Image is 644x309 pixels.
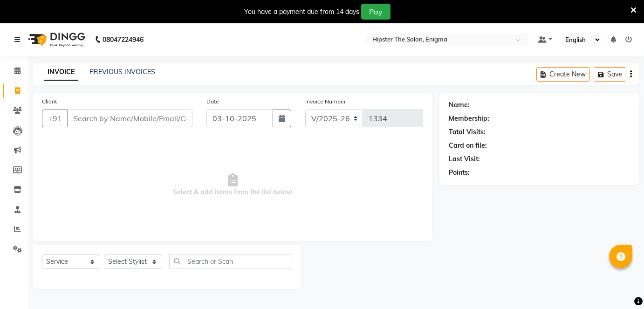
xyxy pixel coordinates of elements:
[449,141,487,151] div: Card on file:
[449,127,486,137] div: Total Visits:
[305,97,346,106] label: Invoice Number
[361,4,391,20] button: Pay
[449,100,470,110] div: Name:
[449,154,480,164] div: Last Visit:
[44,64,78,81] a: INVOICE
[89,68,155,76] a: PREVIOUS INVOICES
[103,27,144,53] b: 08047224946
[42,97,57,106] label: Client
[67,110,192,127] input: Search by Name/Mobile/Email/Code
[169,254,292,268] input: Search or Scan
[42,110,68,127] button: +91
[594,67,626,82] button: Save
[42,138,423,232] span: Select & add items from the list below
[449,168,470,178] div: Points:
[24,27,88,53] img: logo
[449,114,489,124] div: Membership:
[536,67,590,82] button: Create New
[206,97,219,106] label: Date
[244,7,359,17] div: You have a payment due from 14 days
